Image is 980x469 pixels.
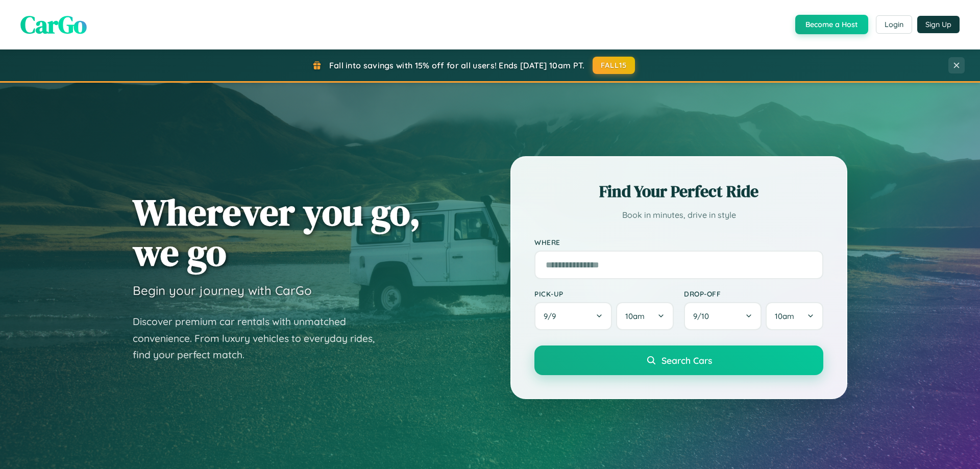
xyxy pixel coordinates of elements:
[534,238,823,246] label: Where
[917,16,960,33] button: Sign Up
[133,283,312,298] h3: Begin your journey with CarGo
[534,180,823,203] h2: Find Your Perfect Ride
[661,355,712,366] span: Search Cars
[534,289,674,298] label: Pick-up
[544,311,561,321] span: 9 / 9
[133,313,388,363] p: Discover premium car rentals with unmatched convenience. From luxury vehicles to everyday rides, ...
[625,311,645,321] span: 10am
[329,60,585,70] span: Fall into savings with 15% off for all users! Ends [DATE] 10am PT.
[20,8,87,41] span: CarGo
[593,57,635,74] button: FALL15
[534,208,823,223] p: Book in minutes, drive in style
[693,311,714,321] span: 9 / 10
[766,302,823,330] button: 10am
[775,311,794,321] span: 10am
[616,302,674,330] button: 10am
[684,302,762,330] button: 9/10
[534,302,612,330] button: 9/9
[534,345,823,375] button: Search Cars
[795,15,868,34] button: Become a Host
[684,289,823,298] label: Drop-off
[876,15,912,34] button: Login
[133,192,421,273] h1: Wherever you go, we go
